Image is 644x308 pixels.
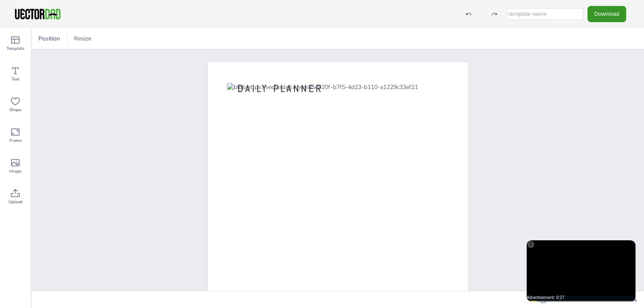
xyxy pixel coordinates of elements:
span: Frame [9,137,22,144]
iframe: Advertisement [527,240,635,302]
span: DAILY PLANNER [238,81,323,95]
input: template name [507,8,583,20]
span: Image [9,168,21,175]
span: Position [37,35,62,43]
img: VectorDad-1.png [14,8,62,20]
div: X [527,241,534,248]
button: Download [587,6,626,22]
div: Advertisement: 0:27 [527,296,635,300]
span: Upload [9,199,23,205]
span: Template [6,45,24,52]
span: Shape [9,107,21,113]
div: Video Player [527,240,635,302]
span: Text [11,76,20,83]
button: Resize [71,32,95,46]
